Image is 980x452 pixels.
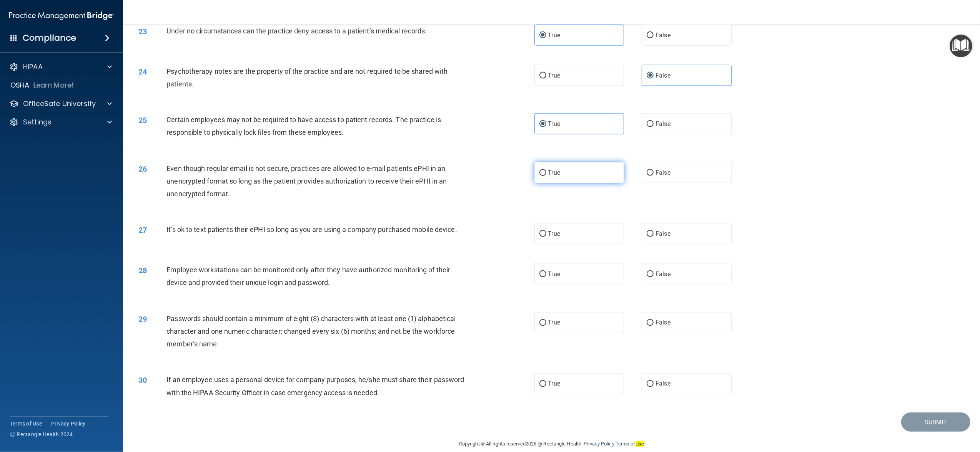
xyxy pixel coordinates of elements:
[51,420,86,427] a: Privacy Policy
[548,169,560,176] span: True
[548,120,560,127] span: True
[539,121,546,127] input: True
[942,399,971,428] iframe: Drift Widget Chat Controller
[548,319,560,326] span: True
[23,33,76,43] h4: Compliance
[656,169,671,176] span: False
[166,67,448,88] span: Psychotherapy notes are the property of the practice and are not required to be shared with patie...
[33,81,74,90] p: Learn More!
[656,31,671,39] span: False
[166,266,450,286] span: Employee workstations can be monitored only after they have authorized monitoring of their device...
[616,441,644,447] a: Terms ofUse
[656,72,671,79] span: False
[584,441,614,447] a: Privacy Policy
[10,420,42,427] a: Terms of Use
[138,266,147,275] span: 28
[166,116,441,136] span: Certain employees may not be required to have access to patient records. The practice is responsi...
[9,118,112,127] a: Settings
[614,441,616,447] msreadoutspan: |
[548,31,560,39] span: True
[23,118,52,127] p: Settings
[647,381,654,387] input: False
[901,412,970,432] button: Submit
[539,170,546,176] input: True
[166,376,464,396] span: If an employee uses a personal device for company purposes, he/she must share their password with...
[656,270,671,278] span: False
[138,67,147,76] span: 24
[138,376,147,385] span: 30
[539,33,546,38] input: True
[10,430,73,438] span: Ⓒ Rectangle Health 2024
[548,72,560,79] span: True
[539,272,546,277] input: True
[950,35,972,57] button: Open Resource Center
[138,27,147,36] span: 23
[23,99,96,108] p: OfficeSafe University
[9,62,112,71] a: HIPAA
[539,381,546,387] input: True
[166,225,457,233] span: It’s ok to text patients their ePHI so long as you are using a company purchased mobile device.
[647,320,654,326] input: False
[647,33,654,38] input: False
[9,99,112,108] a: OfficeSafe University
[647,231,654,237] input: False
[548,270,560,278] span: True
[656,120,671,127] span: False
[656,380,671,387] span: False
[647,73,654,79] input: False
[647,272,654,277] input: False
[539,231,546,237] input: True
[539,320,546,326] input: True
[138,164,147,174] span: 26
[138,315,147,324] span: 29
[166,164,447,198] span: Even though regular email is not secure, practices are allowed to e-mail patients ePHI in an unen...
[138,116,147,125] span: 25
[539,73,546,79] input: True
[9,8,114,23] img: PMB logo
[23,62,43,71] p: HIPAA
[616,441,644,447] msreadoutspan: Terms of
[656,319,671,326] span: False
[526,441,584,447] msreadoutspan: 2025 @ Rectangle Health |
[636,441,644,447] msreadoutspan: Use
[656,230,671,237] span: False
[647,121,654,127] input: False
[138,225,147,235] span: 27
[166,27,427,35] span: Under no circumstances can the practice deny access to a patient’s medical records.
[647,170,654,176] input: False
[166,315,456,348] span: Passwords should contain a minimum of eight (8) characters with at least one (1) alphabetical cha...
[459,441,526,447] msreadoutspan: Copyright © All rights reserved
[10,81,30,90] p: OSHA
[548,380,560,387] span: True
[548,230,560,237] span: True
